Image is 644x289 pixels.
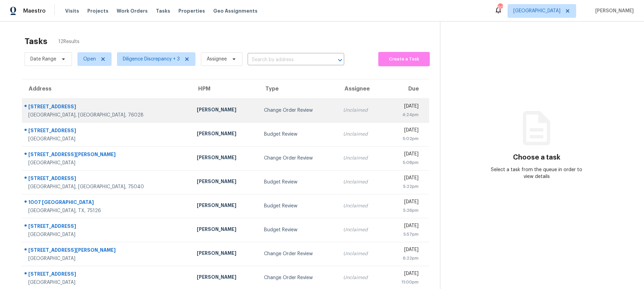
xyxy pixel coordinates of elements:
div: [STREET_ADDRESS][PERSON_NAME] [28,247,186,255]
div: [PERSON_NAME] [197,154,253,163]
span: Geo Assignments [213,8,258,14]
div: [GEOGRAPHIC_DATA] [28,231,186,238]
span: [PERSON_NAME] [592,8,634,14]
span: Maestro [23,8,46,14]
th: Assignee [338,79,385,98]
div: Unclaimed [343,131,379,138]
div: [GEOGRAPHIC_DATA], TX, 75126 [28,207,186,214]
div: [DATE] [391,151,419,159]
span: [GEOGRAPHIC_DATA] [513,8,560,14]
div: Budget Review [264,131,333,138]
div: Unclaimed [343,203,379,209]
h2: Tasks [25,38,47,45]
span: Work Orders [117,8,148,14]
span: Projects [87,8,108,14]
span: Visits [65,8,79,14]
div: [DATE] [391,246,419,255]
div: 5:08pm [391,159,419,166]
input: Search by address [248,55,325,65]
div: [PERSON_NAME] [197,250,253,258]
button: Create a Task [378,52,430,66]
div: Budget Review [264,179,333,185]
span: Tasks [156,9,170,13]
div: Change Order Review [264,274,333,281]
h3: Choose a task [513,154,560,161]
div: Change Order Review [264,155,333,162]
th: Address [22,79,191,98]
div: [PERSON_NAME] [197,226,253,234]
div: 11:00pm [391,279,419,286]
div: Unclaimed [343,155,379,162]
div: [GEOGRAPHIC_DATA] [28,160,186,166]
div: 5:22pm [391,183,419,190]
div: Unclaimed [343,250,379,257]
div: Select a task from the queue in order to view details [488,166,585,180]
div: 5:02pm [391,135,419,142]
div: 1007 [GEOGRAPHIC_DATA] [28,199,186,207]
div: [DATE] [391,270,419,279]
div: [STREET_ADDRESS][PERSON_NAME] [28,151,186,160]
span: 12 Results [58,38,79,45]
div: [PERSON_NAME] [197,178,253,187]
div: [DATE] [391,103,419,111]
th: Type [259,79,338,98]
div: 5:57pm [391,231,419,238]
div: [PERSON_NAME] [197,130,253,139]
div: [DATE] [391,127,419,135]
div: 60 [498,4,502,11]
div: [GEOGRAPHIC_DATA], [GEOGRAPHIC_DATA], 76028 [28,112,186,119]
div: Change Order Review [264,107,333,114]
div: Budget Review [264,203,333,209]
div: [GEOGRAPHIC_DATA] [28,136,186,142]
div: [STREET_ADDRESS] [28,103,186,112]
div: [GEOGRAPHIC_DATA] [28,279,186,286]
span: Create a Task [382,55,426,63]
div: Budget Review [264,226,333,233]
div: [DATE] [391,222,419,231]
div: Unclaimed [343,274,379,281]
div: Unclaimed [343,107,379,114]
div: 5:26pm [391,207,419,214]
span: Diligence Discrepancy + 3 [123,56,180,63]
div: [GEOGRAPHIC_DATA], [GEOGRAPHIC_DATA], 75040 [28,183,186,190]
div: [PERSON_NAME] [197,202,253,210]
div: [STREET_ADDRESS] [28,175,186,183]
th: HPM [191,79,259,98]
div: [DATE] [391,175,419,183]
span: Properties [178,8,205,14]
button: Open [335,55,345,65]
div: [DATE] [391,198,419,207]
span: Assignee [207,56,227,63]
span: Open [83,56,96,63]
div: [STREET_ADDRESS] [28,127,186,136]
div: Change Order Review [264,250,333,257]
div: [GEOGRAPHIC_DATA] [28,255,186,262]
div: [PERSON_NAME] [197,274,253,282]
div: [STREET_ADDRESS] [28,271,186,279]
div: 4:24pm [391,111,419,118]
div: Unclaimed [343,179,379,185]
div: [STREET_ADDRESS] [28,223,186,231]
th: Due [385,79,429,98]
div: Unclaimed [343,226,379,233]
div: 6:22pm [391,255,419,262]
span: Date Range [30,56,56,63]
div: [PERSON_NAME] [197,106,253,115]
